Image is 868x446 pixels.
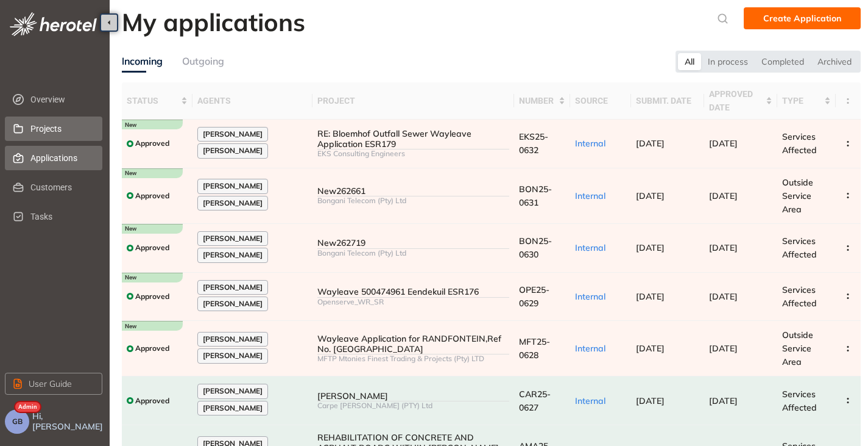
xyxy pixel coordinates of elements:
[203,130,263,138] span: [PERSON_NAME]
[203,300,263,308] span: [PERSON_NAME]
[203,387,263,395] span: [PERSON_NAME]
[122,54,163,69] div: Incoming
[32,411,105,432] span: Hi, [PERSON_NAME]
[317,298,509,306] div: Openserve_WR_SR
[575,395,605,406] span: Internal
[782,284,817,309] span: Services Affected
[317,129,509,149] div: RE: Bloemhof Outfall Sewer Wayleave Application ESR179
[312,82,514,120] th: project
[30,204,93,229] span: Tasks
[636,138,665,149] span: [DATE]
[519,284,549,309] span: OPE25-0629
[777,82,836,120] th: type
[29,377,72,390] span: User Guide
[519,336,550,361] span: MFT25-0628
[317,238,509,248] div: New262719
[636,190,665,201] span: [DATE]
[782,389,817,413] span: Services Affected
[570,82,631,120] th: source
[135,243,169,252] span: Approved
[575,138,605,149] span: Internal
[317,149,509,158] div: EKS Consulting Engineers
[631,82,704,120] th: submit. date
[122,82,192,120] th: status
[514,82,571,120] th: number
[744,7,861,29] button: Create Application
[709,242,738,253] span: [DATE]
[203,234,263,243] span: [PERSON_NAME]
[678,53,701,70] div: All
[519,389,551,413] span: CAR25-0627
[30,117,93,141] span: Projects
[135,139,169,148] span: Approved
[122,7,305,37] h2: My applications
[519,236,552,260] span: BON25-0630
[519,94,557,107] span: number
[135,397,169,405] span: Approved
[317,249,509,257] div: Bongani Telecom (Pty) Ltd
[575,242,605,253] span: Internal
[317,334,509,354] div: Wayleave Application for RANDFONTEIN,Ref No. [GEOGRAPHIC_DATA]
[30,87,93,112] span: Overview
[30,175,93,200] span: Customers
[709,138,738,149] span: [DATE]
[182,54,224,69] div: Outgoing
[317,186,509,196] div: New262661
[30,146,93,170] span: Applications
[709,343,738,354] span: [DATE]
[317,401,509,410] div: Carpe [PERSON_NAME] (PTY) Ltd
[317,196,509,205] div: Bongani Telecom (Pty) Ltd
[192,82,312,120] th: agents
[135,344,169,353] span: Approved
[203,146,263,155] span: [PERSON_NAME]
[5,373,102,395] button: User Guide
[701,53,755,70] div: In process
[203,199,263,207] span: [PERSON_NAME]
[575,343,605,354] span: Internal
[317,287,509,297] div: Wayleave 500474961 Eendekuil ESR176
[782,131,817,156] span: Services Affected
[636,242,665,253] span: [DATE]
[782,177,813,215] span: Outside Service Area
[709,291,738,302] span: [DATE]
[763,12,841,25] span: Create Application
[203,404,263,412] span: [PERSON_NAME]
[127,94,178,107] span: status
[203,283,263,292] span: [PERSON_NAME]
[782,94,822,107] span: type
[10,12,97,36] img: logo
[317,391,509,401] div: [PERSON_NAME]
[203,335,263,343] span: [PERSON_NAME]
[203,351,263,360] span: [PERSON_NAME]
[709,190,738,201] span: [DATE]
[519,131,548,156] span: EKS25-0632
[12,417,23,426] span: GB
[575,190,605,201] span: Internal
[636,343,665,354] span: [DATE]
[519,184,552,208] span: BON25-0631
[203,182,263,190] span: [PERSON_NAME]
[755,53,811,70] div: Completed
[811,53,858,70] div: Archived
[135,192,169,200] span: Approved
[709,87,763,114] span: approved date
[636,291,665,302] span: [DATE]
[782,236,817,260] span: Services Affected
[636,395,665,406] span: [DATE]
[135,292,169,301] span: Approved
[575,291,605,302] span: Internal
[203,251,263,259] span: [PERSON_NAME]
[5,409,29,434] button: GB
[709,395,738,406] span: [DATE]
[704,82,777,120] th: approved date
[782,329,813,367] span: Outside Service Area
[317,354,509,363] div: MFTP Mtonies Finest Trading & Projects (Pty) LTD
